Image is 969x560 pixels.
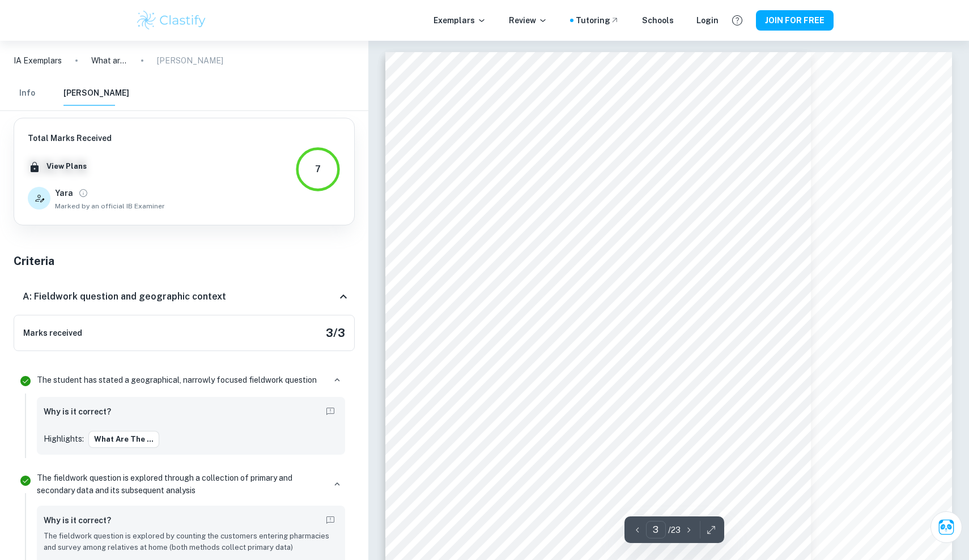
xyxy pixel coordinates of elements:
div: 7 [315,163,321,176]
button: What are the ... [88,431,159,448]
h6: Why is it correct? [44,514,111,527]
button: Info [14,81,41,106]
h6: A: Fieldwork question and geographic context [23,290,226,303]
a: IA Exemplars [14,54,62,67]
h6: Why is it correct? [44,405,111,418]
p: Highlights: [44,433,84,445]
h6: Total Marks Received [28,132,165,144]
img: Clastify logo [135,9,207,32]
p: Review [509,14,547,27]
a: Login [696,14,719,27]
h6: Marks received [23,327,82,339]
button: [PERSON_NAME] [63,81,129,106]
h6: Yara [55,187,73,199]
p: The fieldwork question is explored through a collection of primary and secondary data and its sub... [37,472,325,497]
h5: Criteria [14,253,355,270]
div: A: Fieldwork question and geographic context [14,279,355,315]
button: View full profile [75,185,91,201]
p: The student has stated a geographical, narrowly focused fieldwork question [37,374,317,386]
p: The fieldwork question is explored by counting the customers entering pharmacies and survey among... [44,531,338,554]
a: Schools [642,14,674,27]
button: Ask Clai [930,511,962,543]
p: Exemplars [433,14,486,27]
button: JOIN FOR FREE [756,10,834,31]
button: Report mistake/confusion [322,512,338,528]
span: Marked by an official IB Examiner [55,201,165,211]
p: What are the patterns of distribution of pharmacies in [GEOGRAPHIC_DATA], [GEOGRAPHIC_DATA], [GEO... [91,54,127,67]
h5: 3 / 3 [326,324,345,341]
p: [PERSON_NAME] [157,54,223,67]
button: Report mistake/confusion [322,404,338,420]
a: Tutoring [576,14,619,27]
svg: Correct [19,474,32,488]
svg: Correct [19,374,32,388]
button: Help and Feedback [728,11,747,30]
p: / 23 [668,524,681,536]
button: View Plans [44,158,90,175]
